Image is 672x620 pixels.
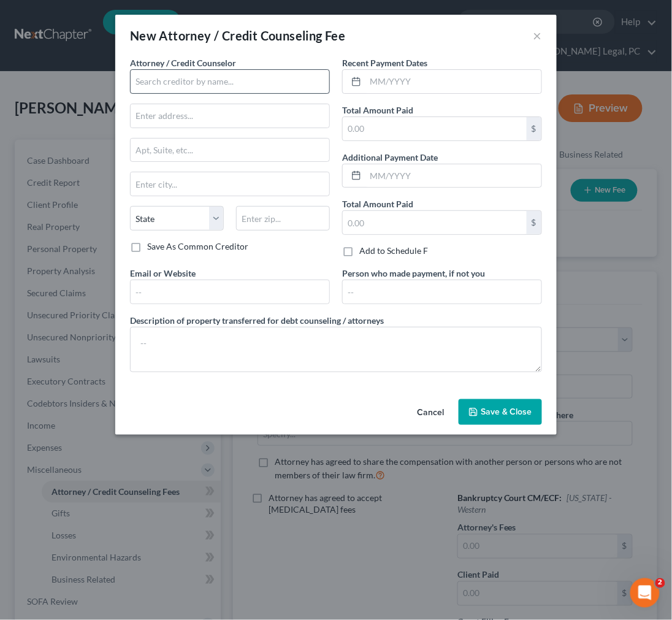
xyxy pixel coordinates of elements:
[359,245,428,257] label: Add to Schedule F
[342,104,413,117] label: Total Amount Paid
[343,117,527,140] input: 0.00
[130,58,236,68] span: Attorney / Credit Counselor
[131,172,329,196] input: Enter city...
[236,206,330,231] input: Enter zip...
[407,400,454,425] button: Cancel
[481,407,532,417] span: Save & Close
[159,28,346,43] span: Attorney / Credit Counseling Fee
[131,139,329,162] input: Apt, Suite, etc...
[365,70,541,93] input: MM/YYYY
[130,314,384,327] label: Description of property transferred for debt counseling / attorneys
[147,240,248,253] label: Save As Common Creditor
[533,28,542,43] button: ×
[130,267,196,280] label: Email or Website
[343,211,527,234] input: 0.00
[342,56,427,69] label: Recent Payment Dates
[131,104,329,128] input: Enter address...
[130,28,156,43] span: New
[527,117,541,140] div: $
[527,211,541,234] div: $
[655,578,665,588] span: 2
[365,164,541,188] input: MM/YYYY
[343,280,541,304] input: --
[342,267,485,280] label: Person who made payment, if not you
[459,399,542,425] button: Save & Close
[630,578,660,608] iframe: Intercom live chat
[131,280,329,304] input: --
[342,197,413,210] label: Total Amount Paid
[342,151,438,164] label: Additional Payment Date
[130,69,330,94] input: Search creditor by name...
